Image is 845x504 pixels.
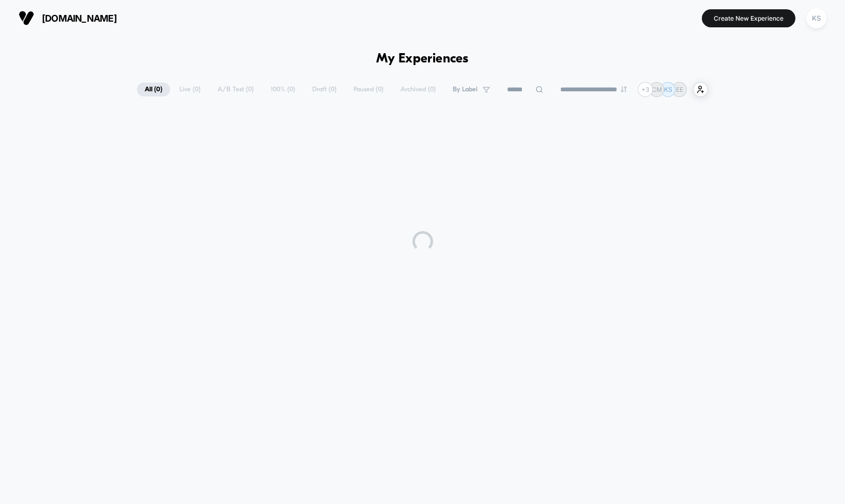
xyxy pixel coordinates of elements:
[137,83,170,96] span: All ( 0 )
[16,10,120,26] button: [DOMAIN_NAME]
[702,9,795,27] button: Create New Experience
[42,13,117,24] span: [DOMAIN_NAME]
[453,86,478,93] span: By Label
[803,8,829,29] button: KS
[652,86,662,93] p: CM
[676,86,683,93] p: EE
[19,10,34,26] img: Visually logo
[664,86,672,93] p: KS
[376,52,469,67] h1: My Experiences
[638,82,653,97] div: + 3
[806,8,826,28] div: KS
[621,86,627,92] img: end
